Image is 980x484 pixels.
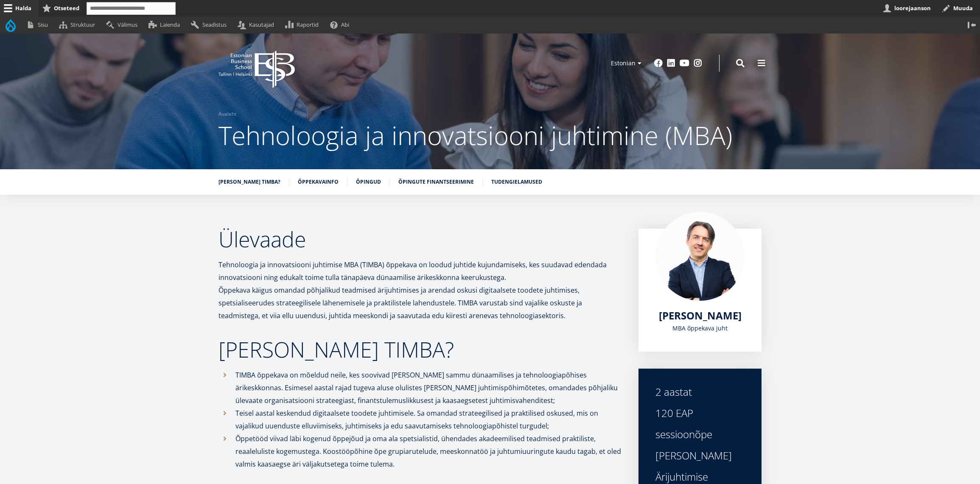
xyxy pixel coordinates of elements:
[102,17,145,33] a: Välimus
[654,59,663,67] a: Facebook
[218,229,622,250] h2: Ülevaade
[655,212,745,301] img: Marko Rillo
[234,17,281,33] a: Kasutajad
[218,258,622,322] p: Tehnoloogia ja innovatsiooni juhtimise MBA (TIMBA) õppekava on loodud juhtide kujundamiseks, kes ...
[655,428,745,441] div: sessioonõpe
[655,322,745,335] div: MBA õppekava juht
[218,339,622,360] h2: [PERSON_NAME] TIMBA?
[145,17,187,33] a: Laienda
[298,178,339,186] a: Õppekavainfo
[235,407,622,432] p: Teisel aastal keskendud digitaalsete toodete juhtimisele. Sa omandad strateegilised ja praktilise...
[398,178,474,186] a: Õpingute finantseerimine
[55,17,102,33] a: Struktuur
[655,386,745,398] div: 2 aastat
[655,407,745,420] div: 120 EAP
[659,308,742,322] span: [PERSON_NAME]
[326,17,357,33] a: Abi
[22,17,55,33] a: Sisu
[218,118,732,153] span: Tehnoloogia ja innovatsiooni juhtimine (MBA)
[963,17,980,33] button: Vertikaalasend
[356,178,381,186] a: Õpingud
[218,110,236,118] a: Avaleht
[667,59,675,67] a: Linkedin
[659,309,742,322] a: [PERSON_NAME]
[187,17,234,33] a: Seadistus
[282,17,326,33] a: Raportid
[218,178,280,186] a: [PERSON_NAME] TIMBA?
[235,369,622,407] p: TIMBA õppekava on mõeldud neile, kes soovivad [PERSON_NAME] sammu dünaamilises ja tehnoloogiapõhi...
[694,59,702,67] a: Instagram
[235,432,622,470] p: Õppetööd viivad läbi kogenud õppejõud ja oma ala spetsialistid, ühendades akadeemilised teadmised...
[655,449,745,462] div: [PERSON_NAME]
[491,178,542,186] a: Tudengielamused
[680,59,689,67] a: Youtube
